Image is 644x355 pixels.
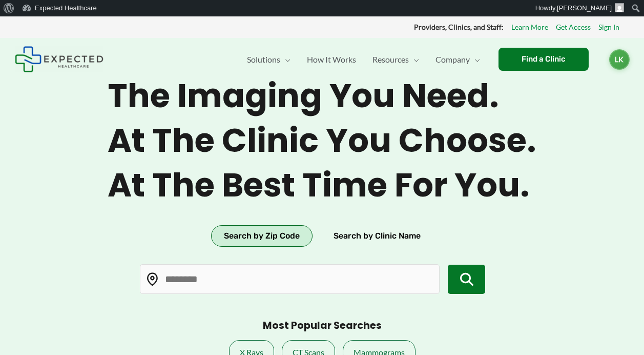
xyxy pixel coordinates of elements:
[299,42,364,77] a: How It Works
[108,76,536,116] span: The imaging you need.
[435,42,470,77] span: Company
[414,23,504,31] strong: Providers, Clinics, and Staff:
[609,49,630,70] a: LK
[247,42,280,77] span: Solutions
[211,225,313,247] button: Search by Zip Code
[557,4,612,12] span: [PERSON_NAME]
[498,48,589,71] a: Find a Clinic
[427,42,488,77] a: CompanyMenu Toggle
[409,42,419,77] span: Menu Toggle
[372,42,409,77] span: Resources
[263,320,382,332] h3: Most Popular Searches
[556,21,591,34] a: Get Access
[280,42,290,77] span: Menu Toggle
[239,42,488,77] nav: Primary Site Navigation
[321,225,433,247] button: Search by Clinic Name
[470,42,480,77] span: Menu Toggle
[15,46,103,72] img: Expected Healthcare Logo - side, dark font, small
[307,42,356,77] span: How It Works
[146,273,159,286] img: Location pin
[511,21,548,34] a: Learn More
[108,121,536,161] span: At the clinic you choose.
[239,42,299,77] a: SolutionsMenu Toggle
[364,42,427,77] a: ResourcesMenu Toggle
[598,21,619,34] a: Sign In
[108,166,536,205] span: At the best time for you.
